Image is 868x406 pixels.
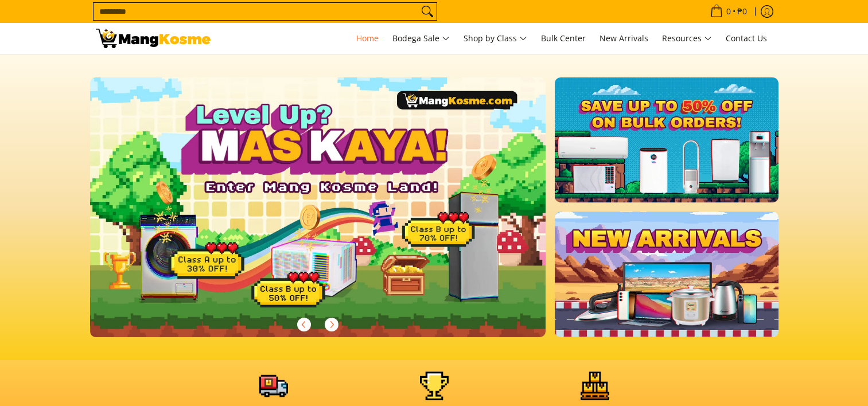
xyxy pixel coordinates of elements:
span: Bulk Center [541,33,586,44]
span: Home [356,33,379,44]
a: Contact Us [720,23,773,54]
span: Contact Us [726,33,767,44]
button: Search [418,3,437,20]
a: Shop by Class [458,23,533,54]
span: 0 [725,7,733,15]
a: Bulk Center [535,23,591,54]
span: ₱0 [735,7,749,15]
a: Bodega Sale [387,23,456,54]
a: New Arrivals [594,23,654,54]
button: Previous [291,312,317,337]
a: Home [351,23,384,54]
a: Resources [656,23,718,54]
span: Resources [662,32,712,46]
span: Shop by Class [464,32,527,46]
span: Bodega Sale [392,32,450,46]
span: New Arrivals [600,33,648,44]
img: Gaming desktop banner [90,77,546,337]
img: Mang Kosme: Your Home Appliances Warehouse Sale Partner! [96,29,211,48]
button: Next [319,312,344,337]
span: • [707,5,750,18]
nav: Main Menu [222,23,773,54]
